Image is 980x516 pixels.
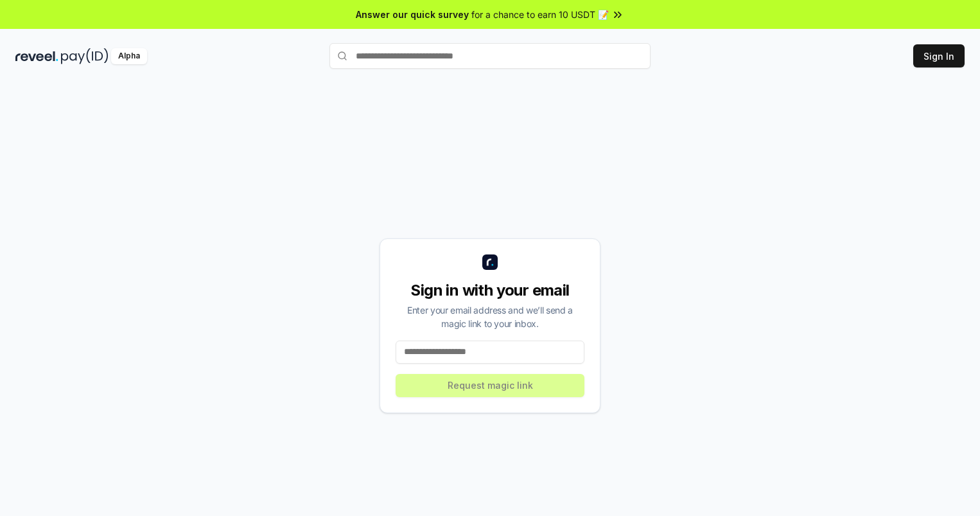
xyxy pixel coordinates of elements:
div: Enter your email address and we’ll send a magic link to your inbox. [396,303,584,330]
button: Sign In [913,44,965,67]
img: reveel_dark [15,48,58,64]
img: logo_small [482,254,498,270]
span: for a chance to earn 10 USDT 📝 [471,8,609,21]
div: Alpha [111,48,147,64]
div: Sign in with your email [396,280,584,301]
span: Answer our quick survey [356,8,469,21]
img: pay_id [61,48,109,64]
